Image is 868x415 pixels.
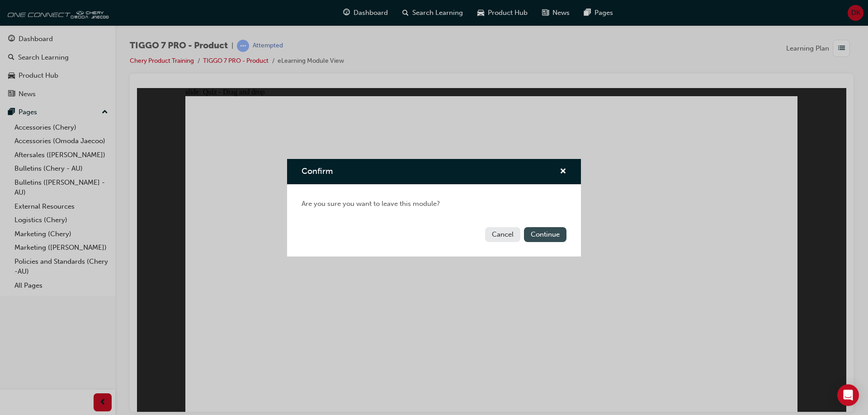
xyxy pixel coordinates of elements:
[287,159,581,256] div: Confirm
[524,227,566,242] button: Continue
[560,168,566,176] span: cross-icon
[837,384,859,406] div: Open Intercom Messenger
[302,166,333,176] span: Confirm
[287,184,581,224] div: Are you sure you want to leave this module?
[485,227,520,242] button: Cancel
[560,166,566,177] button: cross-icon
